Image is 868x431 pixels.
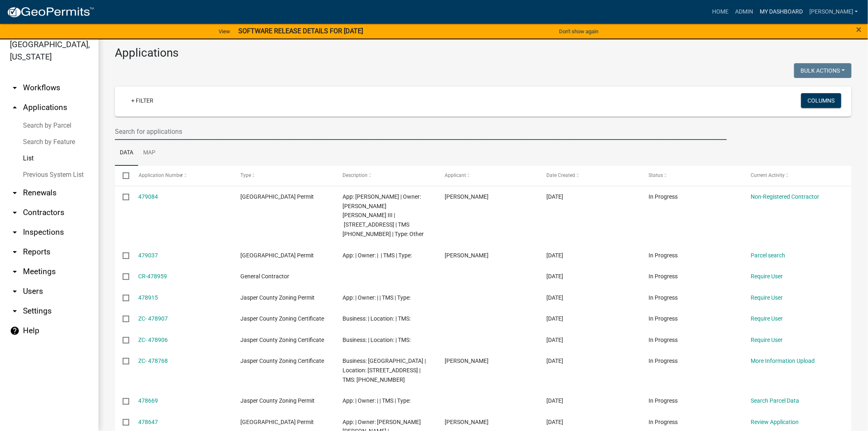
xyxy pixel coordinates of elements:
[138,140,160,166] a: Map
[547,273,564,280] span: 09/15/2025
[751,294,783,301] a: Require User
[240,337,324,343] span: Jasper County Zoning Certificate
[751,273,783,280] a: Require User
[139,419,158,425] a: 478647
[343,397,411,404] span: App: | Owner: | | TMS | Type:
[751,315,783,322] a: Require User
[794,63,852,78] button: Bulk Actions
[857,24,862,35] span: ×
[115,140,138,166] a: Data
[139,397,158,404] a: 478669
[445,252,489,259] span: Jacob Kiefer
[751,172,785,178] span: Current Activity
[732,4,756,20] a: Admin
[547,193,564,200] span: 09/16/2025
[240,273,289,280] span: General Contractor
[649,315,678,322] span: In Progress
[139,273,167,280] a: CR-478959
[240,397,315,404] span: Jasper County Zoning Permit
[125,93,160,108] a: + Filter
[10,227,20,237] i: arrow_drop_down
[445,358,489,364] span: Joshua brazil
[10,306,20,316] i: arrow_drop_down
[649,193,678,200] span: In Progress
[240,358,324,364] span: Jasper County Zoning Certificate
[240,172,251,178] span: Type
[806,4,861,20] a: [PERSON_NAME]
[10,208,20,218] i: arrow_drop_down
[547,419,564,425] span: 09/15/2025
[233,166,335,186] datatable-header-cell: Type
[547,172,576,178] span: Date Created
[641,166,743,186] datatable-header-cell: Status
[547,358,564,364] span: 09/15/2025
[445,193,489,200] span: Amanda Street
[115,166,130,186] datatable-header-cell: Select
[649,172,663,178] span: Status
[10,287,20,296] i: arrow_drop_down
[801,93,841,108] button: Columns
[445,172,466,178] span: Applicant
[10,188,20,198] i: arrow_drop_down
[445,419,489,425] span: Geovanny Tagle
[539,166,641,186] datatable-header-cell: Date Created
[751,419,799,425] a: Review Application
[751,193,819,200] a: Non-Registered Contractor
[649,294,678,301] span: In Progress
[240,419,314,425] span: Jasper County Building Permit
[139,172,183,178] span: Application Number
[857,25,862,34] button: Close
[139,337,168,343] a: ZC- 478906
[437,166,539,186] datatable-header-cell: Applicant
[139,252,158,259] a: 479037
[649,252,678,259] span: In Progress
[547,294,564,301] span: 09/15/2025
[10,103,20,112] i: arrow_drop_up
[10,267,20,277] i: arrow_drop_down
[343,193,424,237] span: App: Amanda Street | Owner: JOHNSON DARRELL THOMAS III | 9723 FRONTAGE RD W | TMS 088-00-02-019 |...
[238,27,363,35] strong: SOFTWARE RELEASE DETAILS FOR [DATE]
[547,252,564,259] span: 09/16/2025
[139,294,158,301] a: 478915
[139,315,168,322] a: ZC- 478907
[343,294,411,301] span: App: | Owner: | | TMS | Type:
[751,397,799,404] a: Search Parcel Data
[751,337,783,343] a: Require User
[709,4,732,20] a: Home
[756,4,806,20] a: My Dashboard
[547,337,564,343] span: 09/15/2025
[215,25,233,38] a: View
[335,166,437,186] datatable-header-cell: Description
[10,247,20,257] i: arrow_drop_down
[343,252,412,259] span: App: | Owner: | | TMS | Type:
[343,315,411,322] span: Business: | Location: | TMS:
[743,166,845,186] datatable-header-cell: Current Activity
[343,172,368,178] span: Description
[130,166,233,186] datatable-header-cell: Application Number
[547,315,564,322] span: 09/15/2025
[139,358,168,364] a: ZC- 478768
[343,358,426,383] span: Business: Brazilville | Location: 1181 SARDIS RD | TMS: 047-00-03-171
[556,25,602,38] button: Don't show again
[10,326,20,336] i: help
[10,83,20,93] i: arrow_drop_down
[649,273,678,280] span: In Progress
[240,193,314,200] span: Jasper County Building Permit
[649,358,678,364] span: In Progress
[751,252,785,259] a: Parcel search
[240,252,314,259] span: Jasper County Building Permit
[115,123,727,140] input: Search for applications
[751,358,815,364] a: More Information Upload
[547,397,564,404] span: 09/15/2025
[649,419,678,425] span: In Progress
[240,294,315,301] span: Jasper County Zoning Permit
[115,46,852,60] h3: Applications
[240,315,324,322] span: Jasper County Zoning Certificate
[649,337,678,343] span: In Progress
[343,337,411,343] span: Business: | Location: | TMS:
[139,193,158,200] a: 479084
[649,397,678,404] span: In Progress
